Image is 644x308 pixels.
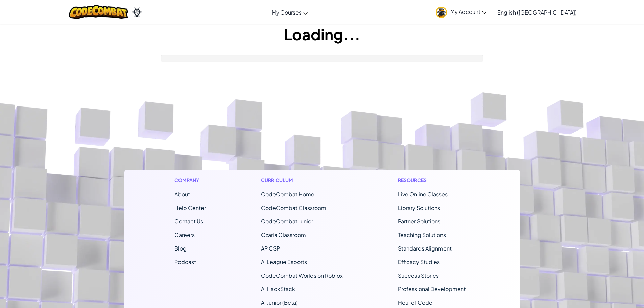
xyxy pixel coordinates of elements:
a: My Account [432,1,490,23]
a: AI HackStack [261,285,295,292]
a: About [174,191,190,198]
span: Contact Us [174,218,203,225]
a: Teaching Solutions [398,231,446,238]
a: AI Junior (Beta) [261,299,298,306]
a: My Courses [268,3,311,21]
a: Library Solutions [398,204,440,211]
h1: Curriculum [261,176,343,184]
img: Ozaria [132,7,142,17]
a: Careers [174,231,195,238]
a: Efficacy Studies [398,258,440,265]
img: avatar [436,7,447,18]
a: CodeCombat Junior [261,218,313,225]
span: CodeCombat Home [261,191,314,198]
a: English ([GEOGRAPHIC_DATA]) [494,3,580,21]
a: Standards Alignment [398,245,452,252]
h1: Resources [398,176,470,184]
a: Success Stories [398,272,439,279]
a: Podcast [174,258,196,265]
a: Professional Development [398,285,466,292]
span: My Courses [272,9,302,16]
a: Help Center [174,204,206,211]
a: Blog [174,245,187,252]
a: Live Online Classes [398,191,448,198]
a: AP CSP [261,245,280,252]
a: CodeCombat Classroom [261,204,326,211]
a: Partner Solutions [398,218,440,225]
a: AI League Esports [261,258,307,265]
h1: Company [174,176,206,184]
span: My Account [450,8,486,15]
a: Ozaria Classroom [261,231,306,238]
a: CodeCombat Worlds on Roblox [261,272,343,279]
img: CodeCombat logo [69,5,128,19]
a: Hour of Code [398,299,432,306]
span: English ([GEOGRAPHIC_DATA]) [497,9,577,16]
